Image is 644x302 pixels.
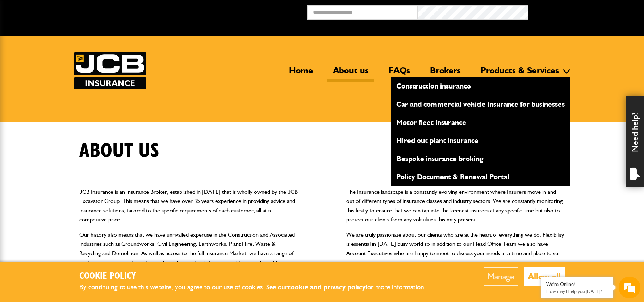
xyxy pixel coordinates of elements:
div: Minimize live chat window [119,4,136,21]
a: Car and commercial vehicle insurance for businesses [391,98,570,110]
a: JCB Insurance Services [74,52,146,89]
button: Allow all [524,267,565,286]
a: Brokers [425,65,466,82]
a: Construction insurance [391,80,570,92]
p: We are truly passionate about our clients who are at the heart of everything we do. Flexibility i... [346,230,565,267]
p: How may I help you today? [546,289,608,294]
p: By continuing to use this website, you agree to our use of cookies. See our for more information. [79,282,438,293]
img: d_20077148190_company_1631870298795_20077148190 [12,40,30,50]
img: JCB Insurance Services logo [74,52,146,89]
p: The Insurance landscape is a constantly evolving environment where Insurers move in and out of di... [346,187,565,224]
input: Enter your email address [9,89,132,105]
a: Motor fleet insurance [391,116,570,128]
a: Hired out plant insurance [391,134,570,147]
input: Enter your last name [9,67,132,83]
input: Enter your phone number [9,110,132,126]
h1: About us [79,139,159,163]
a: Home [284,65,318,82]
a: Products & Services [475,65,564,82]
p: Our history also means that we have unrivalled expertise in the Construction and Associated Indus... [79,230,298,277]
a: FAQs [383,65,415,82]
a: About us [327,65,374,82]
button: Manage [484,267,518,286]
h2: Cookie Policy [79,271,438,282]
p: JCB Insurance is an Insurance Broker, established in [DATE] that is wholly owned by the JCB Excav... [79,187,298,224]
em: Start Chat [99,224,131,233]
div: We're Online! [546,281,608,287]
textarea: Type your message and hit 'Enter' [9,131,132,217]
a: Bespoke insurance broking [391,152,570,165]
a: cookie and privacy policy [288,283,365,291]
div: Chat with us now [38,41,122,50]
a: Policy Document & Renewal Portal [391,171,570,183]
div: Need help? [626,96,644,187]
button: Broker Login [528,5,639,17]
